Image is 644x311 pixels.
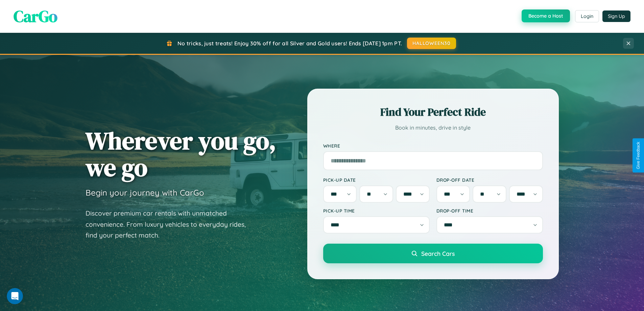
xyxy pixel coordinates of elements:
h2: Find Your Perfect Ride [323,105,543,119]
div: Give Feedback [636,142,641,169]
h3: Begin your journey with CarGo [86,187,204,198]
iframe: Intercom live chat [7,288,23,304]
label: Drop-off Time [436,208,543,214]
span: No tricks, just treats! Enjoy 30% off for all Silver and Gold users! Ends [DATE] 1pm PT. [177,40,402,47]
p: Discover premium car rentals with unmatched convenience. From luxury vehicles to everyday rides, ... [86,208,255,241]
span: CarGo [14,5,57,27]
button: HALLOWEEN30 [407,38,456,49]
button: Search Cars [323,244,543,263]
label: Where [323,143,543,149]
button: Login [575,10,599,22]
label: Pick-up Date [323,177,430,183]
p: Book in minutes, drive in style [323,123,543,133]
label: Pick-up Time [323,208,430,214]
span: Search Cars [421,250,455,257]
label: Drop-off Date [436,177,543,183]
button: Sign Up [602,10,630,22]
button: Become a Host [522,9,570,22]
h1: Wherever you go, we go [86,127,276,181]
